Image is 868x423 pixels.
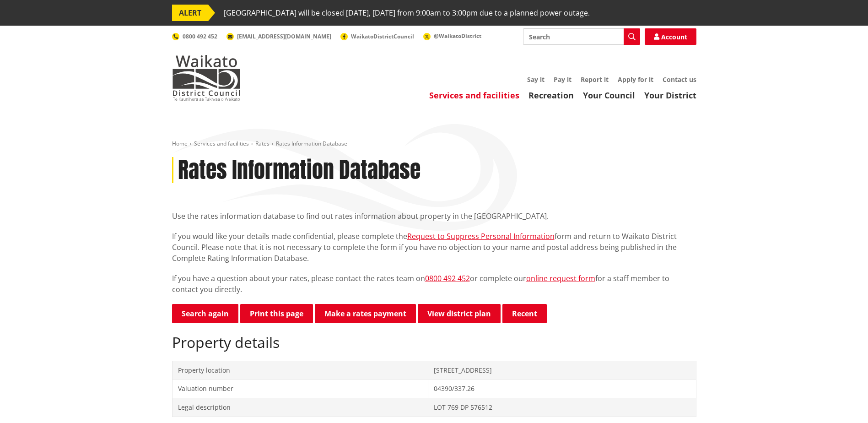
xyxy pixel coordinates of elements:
a: Recreation [528,90,574,101]
td: Legal description [172,398,428,417]
p: If you would like your details made confidential, please complete the form and return to Waikato ... [172,231,696,264]
a: Services and facilities [429,90,519,101]
a: Report it [581,75,609,84]
span: @WaikatoDistrict [434,32,481,40]
a: Contact us [663,75,696,84]
a: Say it [527,75,545,84]
button: Recent [502,304,547,323]
a: Home [172,140,188,147]
input: Search input [523,28,640,45]
h2: Property details [172,334,696,351]
h1: Rates Information Database [178,157,421,184]
td: 04390/337.26 [428,380,696,398]
a: Your District [644,90,696,101]
p: If you have a question about your rates, please contact the rates team on or complete our for a s... [172,273,696,295]
nav: breadcrumb [172,140,696,148]
span: ALERT [172,5,208,21]
a: [EMAIL_ADDRESS][DOMAIN_NAME] [226,33,331,40]
a: Your Council [583,90,635,101]
a: 0800 492 452 [172,33,217,40]
a: Search again [172,304,238,323]
span: [EMAIL_ADDRESS][DOMAIN_NAME] [237,33,331,40]
a: Apply for it [618,75,653,84]
a: online request form [526,273,595,283]
img: Waikato District Council - Te Kaunihera aa Takiwaa o Waikato [172,55,241,101]
a: View district plan [418,304,501,323]
a: Account [645,28,696,45]
td: LOT 769 DP 576512 [428,398,696,417]
span: Rates Information Database [276,140,347,147]
span: [GEOGRAPHIC_DATA] will be closed [DATE], [DATE] from 9:00am to 3:00pm due to a planned power outage. [224,5,590,21]
a: Services and facilities [194,140,249,147]
span: 0800 492 452 [183,33,217,40]
a: WaikatoDistrictCouncil [340,33,414,40]
button: Print this page [240,304,313,323]
a: @WaikatoDistrict [423,32,481,40]
a: Request to Suppress Personal Information [407,231,555,241]
td: Property location [172,361,428,380]
td: Valuation number [172,380,428,398]
a: Make a rates payment [315,304,416,323]
a: 0800 492 452 [425,273,470,283]
span: WaikatoDistrictCouncil [351,33,414,40]
a: Pay it [554,75,571,84]
p: Use the rates information database to find out rates information about property in the [GEOGRAPHI... [172,211,696,222]
td: [STREET_ADDRESS] [428,361,696,380]
a: Rates [255,140,270,147]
